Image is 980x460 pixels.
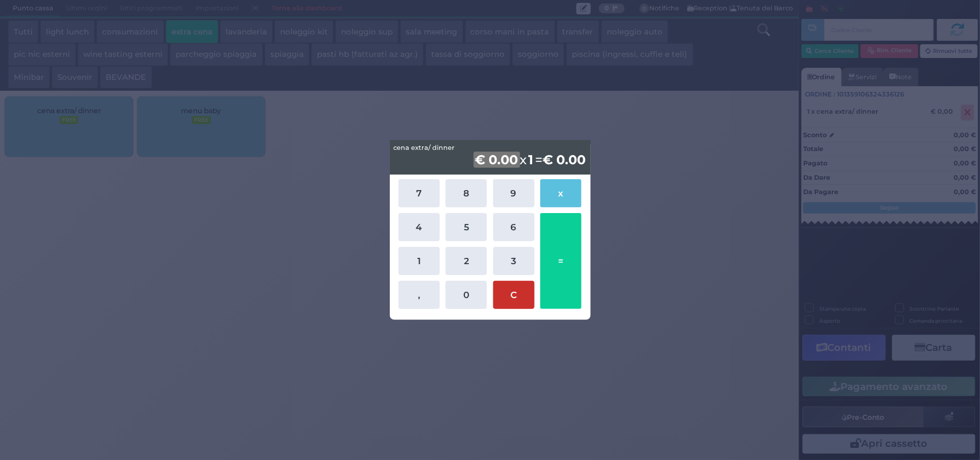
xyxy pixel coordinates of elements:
button: 6 [493,213,534,241]
button: , [398,281,440,309]
button: 3 [493,247,534,275]
b: € 0.00 [543,152,586,168]
button: 9 [493,179,534,207]
button: 0 [446,281,487,309]
button: x [540,179,582,207]
button: 5 [446,213,487,241]
button: = [540,213,582,309]
b: 1 [527,152,536,168]
button: C [493,281,534,309]
button: 1 [398,247,440,275]
div: x = [390,140,591,175]
button: 4 [398,213,440,241]
span: cena extra/ dinner [394,143,455,153]
b: € 0.00 [474,152,520,168]
button: 8 [446,179,487,207]
button: 2 [446,247,487,275]
button: 7 [398,179,440,207]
